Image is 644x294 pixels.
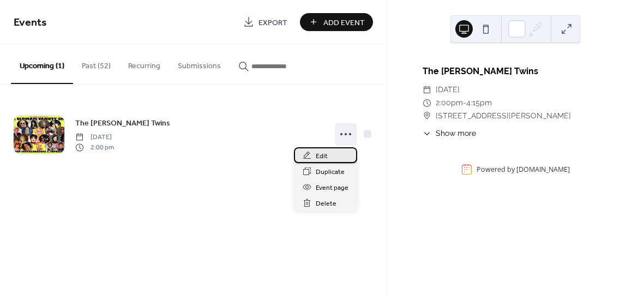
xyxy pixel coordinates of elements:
[316,182,348,194] span: Event page
[235,13,296,31] a: Export
[14,12,47,33] span: Events
[11,44,73,84] button: Upcoming (1)
[316,166,345,178] span: Duplicate
[300,13,373,31] button: Add Event
[477,165,570,174] div: Powered by
[75,142,114,152] span: 2:00 pm
[436,97,463,110] span: 2:00pm
[169,44,230,83] button: Submissions
[75,118,170,129] span: The [PERSON_NAME] Twins
[423,65,609,78] div: The [PERSON_NAME] Twins
[316,151,328,162] span: Edit
[436,110,571,123] span: [STREET_ADDRESS][PERSON_NAME]
[423,83,431,97] div: ​
[75,133,114,142] span: [DATE]
[73,44,119,83] button: Past (52)
[258,17,287,28] span: Export
[423,128,431,139] div: ​
[316,198,336,209] span: Delete
[516,165,570,174] a: [DOMAIN_NAME]
[436,128,476,139] span: Show more
[119,44,169,83] button: Recurring
[75,117,170,129] a: The [PERSON_NAME] Twins
[323,17,365,28] span: Add Event
[436,83,460,97] span: [DATE]
[423,128,476,139] button: ​Show more
[423,97,431,110] div: ​
[463,97,466,110] span: -
[423,110,431,123] div: ​
[466,97,492,110] span: 4:15pm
